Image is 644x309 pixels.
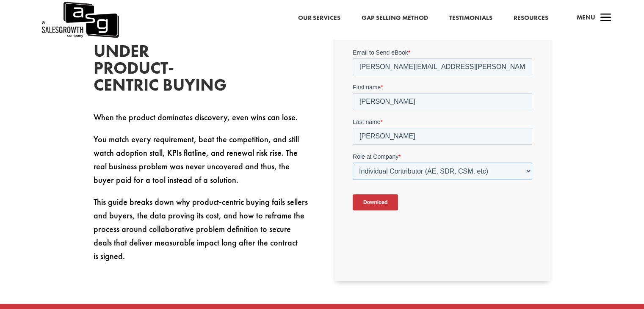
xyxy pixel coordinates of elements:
[94,195,310,263] p: This guide breaks down why product-centric buying fails sellers and buyers, the data proving its ...
[449,13,492,24] a: Testimonials
[597,10,614,27] span: a
[362,13,428,24] a: Gap Selling Method
[577,13,595,22] span: Menu
[353,48,532,268] iframe: Form 0
[94,110,310,132] p: When the product dominates discovery, even wins can lose.
[514,13,548,24] a: Resources
[298,13,340,24] a: Our Services
[94,132,310,195] p: You match every requirement, beat the competition, and still watch adoption stall, KPIs flatline,...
